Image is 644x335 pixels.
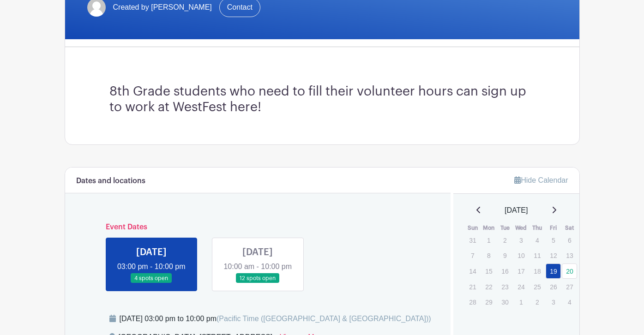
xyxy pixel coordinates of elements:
[513,264,529,278] p: 17
[562,248,577,263] p: 13
[481,233,496,247] p: 1
[497,280,512,294] p: 23
[465,233,480,247] p: 31
[465,248,480,263] p: 7
[530,280,545,294] p: 25
[465,280,480,294] p: 21
[513,295,529,309] p: 1
[513,233,529,247] p: 3
[497,264,512,278] p: 16
[562,280,577,294] p: 27
[562,295,577,309] p: 4
[530,295,545,309] p: 2
[497,295,512,309] p: 30
[217,315,431,323] span: (Pacific Time ([GEOGRAPHIC_DATA] & [GEOGRAPHIC_DATA]))
[546,233,561,247] p: 5
[514,176,568,184] a: Hide Calendar
[481,248,496,263] p: 8
[505,205,528,216] span: [DATE]
[561,223,578,233] th: Sat
[529,223,545,233] th: Thu
[120,313,431,324] div: [DATE] 03:00 pm to 10:00 pm
[76,177,145,185] h6: Dates and locations
[513,280,529,294] p: 24
[464,223,481,233] th: Sun
[530,264,545,278] p: 18
[465,264,480,278] p: 14
[562,263,577,279] a: 20
[98,223,418,232] h6: Event Dates
[546,295,561,309] p: 3
[546,280,561,294] p: 26
[546,263,561,279] a: 19
[545,223,561,233] th: Fri
[481,223,497,233] th: Mon
[530,233,545,247] p: 4
[530,248,545,263] p: 11
[465,295,480,309] p: 28
[562,233,577,247] p: 6
[109,84,535,115] h3: 8th Grade students who need to fill their volunteer hours can sign up to work at WestFest here!
[497,233,512,247] p: 2
[481,280,496,294] p: 22
[513,248,529,263] p: 10
[513,223,529,233] th: Wed
[481,295,496,309] p: 29
[497,248,512,263] p: 9
[546,248,561,263] p: 12
[113,2,212,13] span: Created by [PERSON_NAME]
[497,223,513,233] th: Tue
[481,264,496,278] p: 15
